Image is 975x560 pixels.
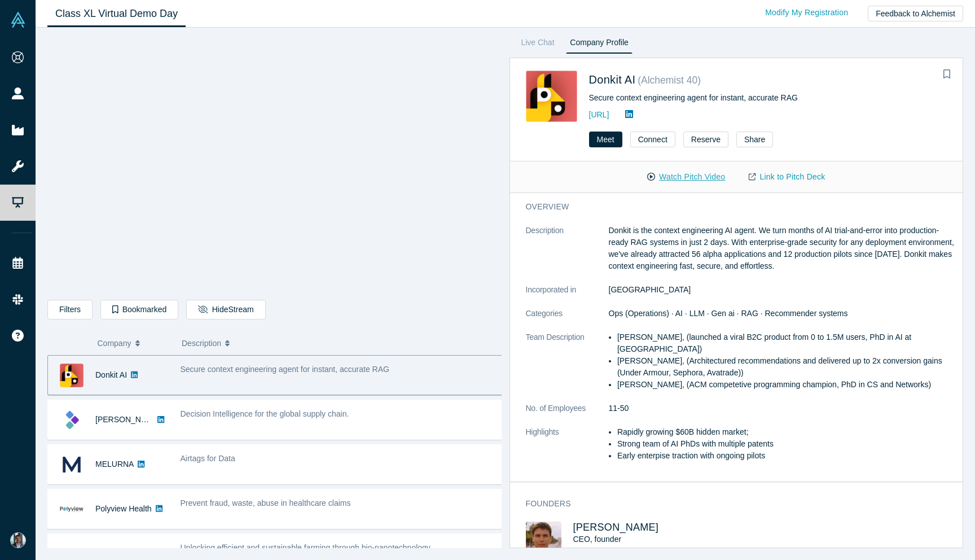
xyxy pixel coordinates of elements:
[635,167,737,187] button: Watch Pitch Video
[566,36,632,54] a: Company Profile
[526,225,609,284] dt: Description
[526,498,940,510] h3: Founders
[100,300,178,320] button: Bookmarked
[609,403,956,414] dd: 11-50
[589,92,947,104] div: Secure context engineering agent for instant, accurate RAG
[182,331,221,355] span: Description
[737,167,837,187] a: Link to Pitch Deck
[526,71,577,122] img: Donkit AI's Logo
[95,415,160,424] a: [PERSON_NAME]
[630,132,675,147] button: Connect
[60,364,84,387] img: Donkit AI's Logo
[617,438,955,450] li: Strong team of AI PhDs with multiple patents
[526,308,609,331] dt: Categories
[573,535,622,544] span: CEO, founder
[95,370,127,379] a: Donkit AI
[181,498,351,508] span: Prevent fraud, waste, abuse in healthcare claims
[638,75,701,86] small: ( Alchemist 40 )
[617,379,955,391] li: [PERSON_NAME], (ACM competetive programming champion, PhD in CS and Networks)
[181,454,235,463] span: Airtags for Data
[526,331,609,403] dt: Team Description
[609,309,848,318] span: Ops (Operations) · AI · LLM · Gen ai · RAG · Recommender systems
[609,284,956,296] dd: [GEOGRAPHIC_DATA]
[60,408,84,432] img: Kimaru AI's Logo
[182,331,494,355] button: Description
[589,110,609,119] a: [URL]
[617,331,955,355] li: [PERSON_NAME], (launched a viral B2C product from 0 to 1.5M users, PhD in AI at [GEOGRAPHIC_DATA])
[526,284,609,308] dt: Incorporated in
[617,450,955,462] li: Early enterpise traction with ongoing pilots
[95,460,134,469] a: MELURNA
[736,132,773,147] button: Share
[939,67,955,82] button: Bookmark
[526,201,940,213] h3: overview
[48,37,501,291] iframe: Alchemist Class XL Demo Day: Vault
[573,522,659,533] a: [PERSON_NAME]
[10,12,26,28] img: Alchemist Vault Logo
[60,497,84,521] img: Polyview Health's Logo
[526,403,609,426] dt: No. of Employees
[181,543,432,552] span: Unlocking efficient and sustainable farming through bio-nanotechnology.
[868,6,963,21] button: Feedback to Alchemist
[186,300,265,320] button: HideStream
[181,409,349,418] span: Decision Intelligence for the global supply chain.
[98,331,131,355] span: Company
[617,426,955,438] li: Rapidly growing $60B hidden market;
[526,426,609,474] dt: Highlights
[95,504,152,513] a: Polyview Health
[526,522,561,555] img: Mikhail Baklanov's Profile Image
[10,532,26,548] img: Alexander Flake's Account
[589,73,636,86] a: Donkit AI
[617,355,955,379] li: [PERSON_NAME], (Architectured recommendations and delivered up to 2x conversion gains (Under Armo...
[98,331,170,355] button: Company
[181,365,389,374] span: Secure context engineering agent for instant, accurate RAG
[753,3,860,23] a: Modify My Registration
[589,132,622,147] button: Meet
[517,36,559,54] a: Live Chat
[609,225,956,272] p: Donkit is the context engineering AI agent. We turn months of AI trial-and-error into production-...
[47,1,186,27] a: Class XL Virtual Demo Day
[60,453,84,476] img: MELURNA's Logo
[47,300,93,320] button: Filters
[683,132,728,147] button: Reserve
